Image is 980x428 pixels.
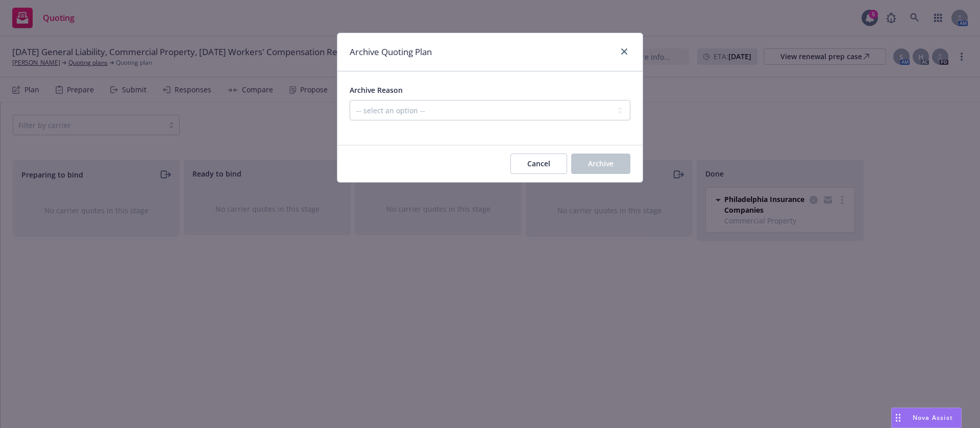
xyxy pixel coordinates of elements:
[350,85,403,95] span: Archive Reason
[913,413,953,422] span: Nova Assist
[510,154,567,174] button: Cancel
[350,45,432,59] h1: Archive Quoting Plan
[892,408,904,427] div: Drag to move
[588,159,614,168] span: Archive
[891,408,962,428] button: Nova Assist
[571,154,630,174] button: Archive
[527,159,550,168] span: Cancel
[618,45,630,58] a: close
